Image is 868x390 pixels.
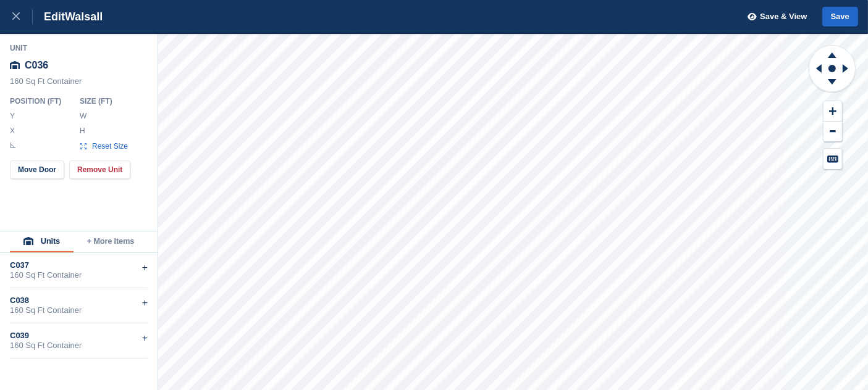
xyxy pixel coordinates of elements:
div: Unit [10,43,148,53]
label: W [80,111,86,121]
label: H [80,126,86,136]
div: + [142,296,148,310]
button: Keyboard Shortcuts [824,149,842,169]
button: Save & View [741,7,807,27]
div: C036 [10,54,148,77]
div: C037160 Sq Ft Container+ [10,253,148,288]
div: 160 Sq Ft Container [10,77,148,93]
div: C037 [10,260,148,270]
img: angle-icn.0ed2eb85.svg [11,143,15,148]
label: Y [10,111,16,121]
div: Edit Walsall [33,9,103,24]
div: C039 [10,331,148,341]
span: Reset Size [91,141,129,152]
button: Remove Unit [69,160,130,179]
button: + More Items [74,231,148,252]
div: C039160 Sq Ft Container+ [10,323,148,359]
div: C038 [10,296,148,305]
div: Size ( FT ) [80,96,134,106]
button: Zoom In [824,101,842,122]
button: Zoom Out [824,122,842,142]
div: C038160 Sq Ft Container+ [10,288,148,323]
label: X [10,126,16,136]
div: 160 Sq Ft Container [10,341,148,351]
div: 160 Sq Ft Container [10,270,148,280]
div: + [142,260,148,275]
div: + [142,331,148,346]
div: Position ( FT ) [10,96,70,106]
button: Units [10,231,74,252]
button: Move Door [10,160,64,179]
span: Save & View [760,10,807,23]
div: 160 Sq Ft Container [10,305,148,315]
button: Save [822,7,858,27]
